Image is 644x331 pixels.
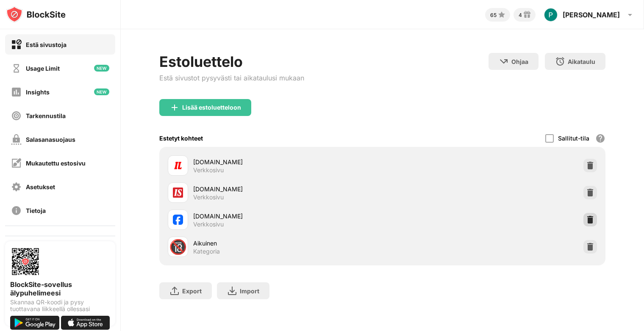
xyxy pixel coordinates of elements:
div: 🔞 [169,238,187,256]
img: focus-off.svg [11,110,22,121]
img: get-it-on-google-play.svg [10,316,59,330]
div: Tietoja [26,207,46,214]
img: points-small.svg [497,10,507,20]
div: [DOMAIN_NAME] [193,157,382,166]
div: Aikuinen [193,239,382,248]
img: download-on-the-app-store.svg [61,316,110,330]
div: Skannaa QR-koodi ja pysy tuottavana liikkeellä ollessasi [10,299,110,312]
div: Sallitut-tila [558,135,589,142]
div: Aikataulu [568,58,595,65]
img: insights-off.svg [11,87,22,97]
img: block-on.svg [11,39,22,50]
img: new-icon.svg [94,65,109,72]
img: ACg8ocJgEGt_-2n4UNgn49VmW0qpaEJ88FWmJAtE_xoRbi1uTK1wdg=s96-c [544,8,558,22]
div: Ohjaa [511,58,528,65]
img: time-usage-off.svg [11,63,22,74]
img: favicons [173,188,183,198]
img: logo-blocksite.svg [6,6,66,23]
div: Usage Limit [26,65,60,72]
div: 4 [519,12,522,18]
div: [DOMAIN_NAME] [193,212,382,221]
img: customize-block-page-off.svg [11,158,22,168]
div: Verkkosivu [193,221,224,228]
div: [DOMAIN_NAME] [193,185,382,193]
img: favicons [173,160,183,171]
div: Estoluettelo [159,53,304,70]
div: BlockSite-sovellus älypuhelimeesi [10,280,110,297]
img: password-protection-off.svg [11,134,22,145]
div: Kategoria [193,248,220,255]
div: Tarkennustila [26,112,66,119]
div: Verkkosivu [193,193,224,201]
img: favicons [173,215,183,225]
img: about-off.svg [11,205,22,216]
div: Estä sivustoja [26,41,67,48]
div: Lisää estoluetteloon [182,104,241,111]
img: settings-off.svg [11,182,22,192]
div: Estetyt kohteet [159,135,203,142]
div: Import [240,287,259,295]
img: options-page-qr-code.png [10,246,41,277]
div: Mukautettu estosivu [26,160,86,167]
img: new-icon.svg [94,88,109,95]
div: Salasanasuojaus [26,136,75,143]
div: [PERSON_NAME] [563,11,620,19]
div: Asetukset [26,183,55,190]
div: Insights [26,88,50,96]
div: Export [182,287,202,295]
img: reward-small.svg [522,10,532,20]
div: Verkkosivu [193,166,224,174]
div: 65 [490,12,497,18]
div: Estä sivustot pysyvästi tai aikataulusi mukaan [159,74,304,82]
